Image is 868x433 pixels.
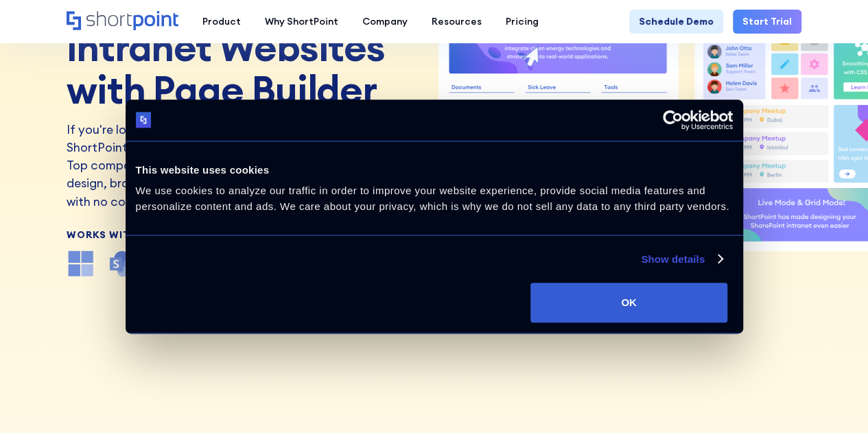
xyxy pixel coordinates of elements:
[67,121,364,157] h2: If you're looking for a SharePoint Builder, start with ShortPoint!
[432,14,482,29] div: Resources
[733,10,801,34] a: Start Trial
[493,10,550,34] a: Pricing
[190,10,253,34] a: Product
[506,14,539,29] div: Pricing
[419,10,493,34] a: Resources
[136,185,729,212] span: We use cookies to analyze our traffic in order to improve your website experience, provide social...
[136,113,152,128] img: logo
[253,10,350,34] a: Why ShortPoint
[613,110,733,130] a: Usercentrics Cookiebot - opens in a new window
[799,367,868,433] iframe: Chat Widget
[67,11,178,32] a: Home
[108,249,137,278] img: SharePoint icon
[641,251,722,268] a: Show details
[202,14,241,29] div: Product
[136,162,733,178] div: This website uses cookies
[362,14,408,29] div: Company
[67,230,427,239] div: Works With:
[350,10,419,34] a: Company
[629,10,723,34] a: Schedule Demo
[67,249,95,278] img: microsoft office icon
[265,14,338,29] div: Why ShortPoint
[530,283,727,323] button: OK
[67,156,364,211] p: Top companies are using ShortPoint's Live Mode to design, brand and build gorgeous Intranet websi...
